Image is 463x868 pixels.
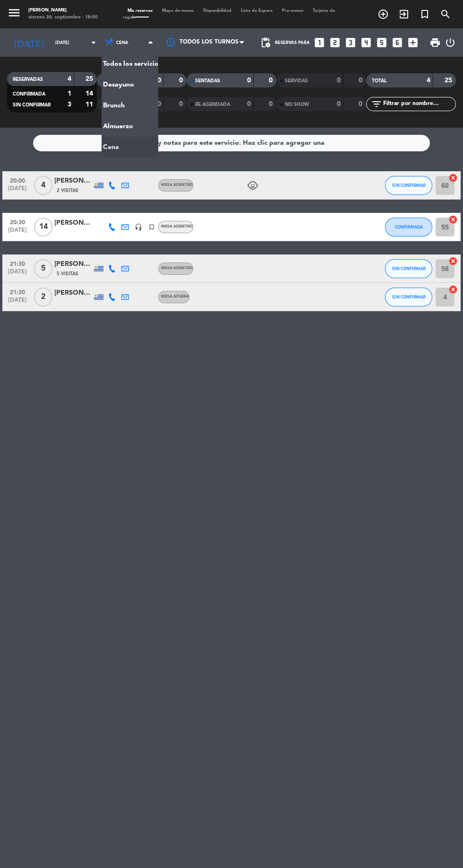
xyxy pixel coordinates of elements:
span: 20:00 [6,175,29,185]
strong: 0 [247,101,251,107]
strong: 3 [68,101,71,108]
div: LOG OUT [445,28,456,57]
strong: 0 [359,101,364,107]
i: looks_5 [376,36,388,49]
strong: 0 [337,77,341,84]
input: Filtrar por nombre... [382,99,455,109]
i: filter_list [371,98,382,110]
i: looks_3 [344,36,357,49]
span: Reservas para [275,40,310,45]
i: menu [7,6,21,20]
span: [DATE] [6,297,29,308]
i: power_settings_new [445,37,456,48]
span: MESA AFUERA [161,295,189,298]
a: Cena [102,137,158,158]
strong: 25 [445,77,454,84]
span: NO SHOW [285,102,309,107]
span: 5 Visitas [57,270,78,278]
a: Brunch [102,95,158,116]
i: cancel [448,256,458,266]
strong: 0 [157,77,161,84]
a: Desayuno [102,74,158,95]
span: [DATE] [6,185,29,196]
span: 21:30 [6,258,29,269]
strong: 0 [157,101,161,107]
strong: 0 [179,101,185,107]
div: viernes 26. septiembre - 18:00 [28,14,98,21]
strong: 0 [337,101,341,107]
span: Mapa de mesas [157,9,198,13]
strong: 0 [179,77,185,84]
div: [PERSON_NAME] [54,259,92,270]
i: search [440,9,451,20]
span: MESA ADENTRO [161,266,193,270]
i: looks_one [313,36,326,49]
span: 2 Visitas [57,187,78,194]
span: SIN CONFIRMAR [392,266,426,271]
button: SIN CONFIRMAR [385,176,432,195]
strong: 1 [68,90,71,97]
i: add_box [407,36,419,49]
strong: 0 [359,77,364,84]
i: cancel [448,215,458,224]
span: 14 [34,218,52,237]
span: SIN CONFIRMAR [392,183,426,188]
strong: 4 [427,77,430,84]
span: RE AGENDADA [195,102,230,107]
strong: 11 [86,101,95,108]
span: Lista de Espera [236,9,277,13]
i: turned_in_not [148,223,155,231]
span: MESA ADENTRO [161,183,193,187]
span: 2 [34,288,52,307]
span: [DATE] [6,227,29,238]
strong: 4 [68,76,71,82]
span: 21:30 [6,286,29,297]
a: Todos los servicios [102,53,158,74]
i: looks_two [329,36,341,49]
i: child_care [247,180,258,191]
span: CONFIRMADA [13,92,45,96]
span: Pre-acceso [277,9,308,13]
span: SERVIDAS [285,79,308,83]
strong: 14 [86,90,95,97]
span: 5 [34,259,52,278]
span: 4 [34,176,52,195]
span: print [429,37,441,48]
span: TOTAL [372,79,386,83]
span: pending_actions [260,37,271,48]
span: SIN CONFIRMAR [13,103,51,107]
button: menu [7,6,21,22]
i: arrow_drop_down [88,37,99,48]
button: SIN CONFIRMAR [385,288,432,307]
div: [PERSON_NAME] [54,175,92,186]
span: MESA ADENTRO [161,225,193,228]
i: turned_in_not [419,9,430,20]
strong: 0 [247,77,251,84]
button: CONFIRMADA [385,218,432,237]
i: cancel [448,173,458,183]
i: looks_4 [360,36,372,49]
i: headset_mic [135,223,142,231]
span: Cena [116,40,129,45]
i: [DATE] [7,33,51,52]
span: Mis reservas [123,9,157,13]
i: looks_6 [391,36,403,49]
a: Almuerzo [102,116,158,137]
strong: 0 [269,77,274,84]
button: SIN CONFIRMAR [385,259,432,278]
i: exit_to_app [398,9,410,20]
span: SIN CONFIRMAR [392,294,426,299]
strong: 25 [86,76,95,82]
div: [PERSON_NAME] [54,218,92,228]
div: No hay notas para este servicio. Haz clic para agregar una [139,138,325,149]
div: [PERSON_NAME] [54,288,92,298]
span: 20:30 [6,216,29,227]
span: CONFIRMADA [395,224,423,229]
div: [PERSON_NAME] [28,7,98,14]
i: add_circle_outline [377,9,389,20]
i: cancel [448,285,458,294]
strong: 0 [269,101,274,107]
span: RESERVADAS [13,77,43,82]
span: [DATE] [6,269,29,280]
span: SENTADAS [195,79,220,83]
